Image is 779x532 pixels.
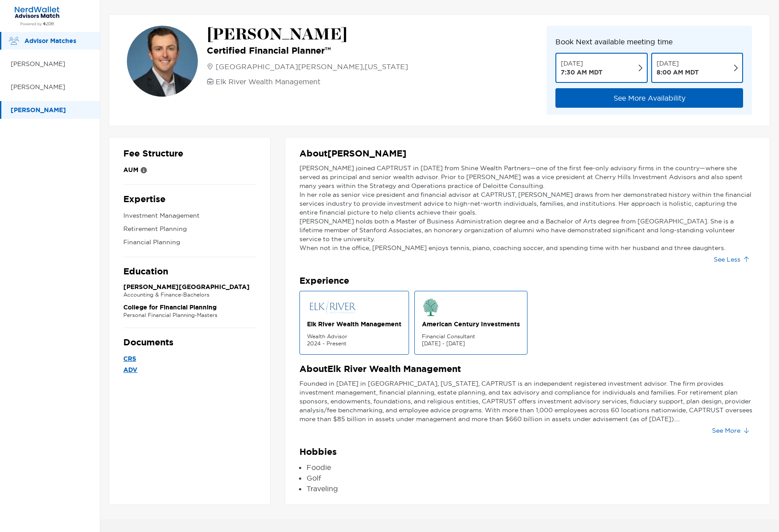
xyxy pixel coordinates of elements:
p: Wealth Advisor [307,333,401,340]
p: [PERSON_NAME] [11,59,91,70]
p: American Century Investments [422,320,520,329]
li: Foodie [307,462,755,473]
button: [DATE] 8:00 AM MDT [651,53,743,83]
p: Accounting & Finance - Bachelors [123,291,256,298]
img: firm logo [307,298,359,316]
p: Personal Financial Planning - Masters [123,312,256,319]
p: [PERSON_NAME] [11,105,91,116]
button: See More Availability [555,88,743,108]
p: Expertise [123,194,256,205]
p: [DATE] [657,59,699,68]
p: [GEOGRAPHIC_DATA][PERSON_NAME] , [US_STATE] [216,61,408,72]
p: Hobbies [299,446,755,458]
button: See Less [707,252,755,266]
p: 2024 - Present [307,340,401,347]
p: Financial Consultant [422,333,520,340]
img: Zoe Financial [11,6,63,26]
img: firm logo [422,298,440,316]
p: AUM [123,164,138,176]
a: ADV [123,364,256,376]
p: 8:00 AM MDT [657,68,699,77]
p: Documents [123,337,256,348]
p: Book Next available meeting time [555,36,743,47]
p: About [PERSON_NAME] [299,148,755,159]
p: Investment Management [123,210,256,221]
p: [DATE] [561,59,602,68]
p: [PERSON_NAME][GEOGRAPHIC_DATA] [123,282,256,291]
li: Traveling [307,483,755,494]
p: Certified Financial Planner™ [207,45,408,56]
p: Experience [299,275,755,286]
p: [PERSON_NAME] [11,82,91,93]
p: Financial Planning [123,237,256,248]
p: In her role as senior vice president and financial advisor at CAPTRUST, [PERSON_NAME] draws from ... [299,190,755,217]
p: [PERSON_NAME] joined CAPTRUST in [DATE] from Shine Wealth Partners—one of the first fee-only advi... [299,164,755,190]
p: Retirement Planning [123,223,256,235]
p: Education [123,266,256,277]
button: See More [705,423,755,438]
button: [DATE] 7:30 AM MDT [555,53,647,83]
p: Elk River Wealth Management [216,76,320,87]
p: [PERSON_NAME] [207,26,408,43]
p: 7:30 AM MDT [561,68,602,77]
a: CRS [123,353,256,364]
p: Advisor Matches [24,35,91,47]
p: Founded in [DATE] in [GEOGRAPHIC_DATA], [US_STATE], CAPTRUST is an independent registered investm... [299,379,755,423]
p: [PERSON_NAME] holds both a Master of Business Administration degree and a Bachelor of Arts degree... [299,217,755,243]
p: When not in the office, [PERSON_NAME] enjoys tennis, piano, coaching soccer, and spending time wi... [299,243,755,252]
p: College for Financial Planning [123,303,256,312]
p: Fee Structure [123,148,256,159]
p: [DATE] - [DATE] [422,340,520,347]
li: Golf [307,473,755,483]
p: Elk River Wealth Management [307,320,401,329]
p: About Elk River Wealth Management [299,364,755,375]
img: avatar [127,26,198,97]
